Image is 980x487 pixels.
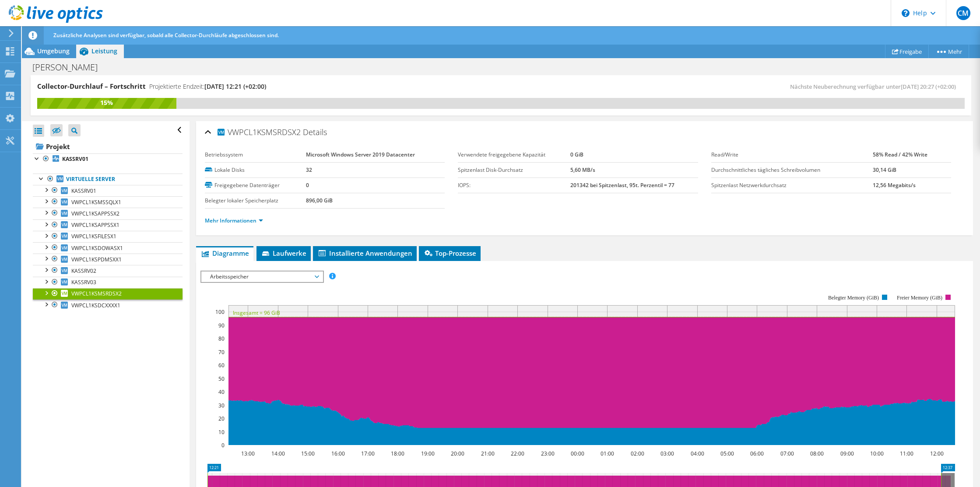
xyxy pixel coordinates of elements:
span: VWPCL1KSMSSQLX1 [71,198,121,206]
a: VWPCL1KSAPPSSX2 [33,208,183,219]
text: 22:00 [511,450,524,457]
text: 11:00 [900,450,913,457]
b: 0 GiB [570,151,583,158]
text: 03:00 [660,450,674,457]
a: VWPCL1KSMSRDSX2 [33,288,183,299]
span: KASSRV03 [71,278,96,286]
a: VWPCL1KSDOWASX1 [33,242,183,254]
span: Details [303,127,327,137]
b: 896,00 GiB [306,197,333,204]
text: 0 [221,442,225,449]
text: 06:00 [750,450,764,457]
text: 18:00 [391,450,404,457]
b: 12,56 Megabits/s [873,181,916,189]
h4: Projektierte Endzeit: [149,82,266,91]
text: 20:00 [451,450,464,457]
text: 15:00 [301,450,315,457]
span: [DATE] 20:27 (+02:00) [901,83,956,90]
text: 70 [218,348,225,356]
text: 05:00 [720,450,734,457]
span: VWPCL1KSFILESX1 [71,233,116,240]
text: 60 [218,362,225,369]
text: 10 [218,428,225,436]
a: VWPCL1KSDCXXXX1 [33,299,183,311]
span: Umgebung [37,47,70,55]
text: 13:00 [241,450,255,457]
label: Spitzenlast Disk-Durchsatz [458,166,570,174]
text: 100 [215,308,225,316]
text: 07:00 [780,450,794,457]
span: VWPCL1KSMSRDSX2 [71,290,122,297]
div: 15% [37,98,176,108]
text: 16:00 [331,450,345,457]
text: 01:00 [601,450,614,457]
span: CM [956,6,970,20]
label: Durchschnittliches tägliches Schreibvolumen [711,166,873,174]
text: 23:00 [541,450,555,457]
a: VWPCL1KSAPPSSX1 [33,219,183,231]
label: IOPS: [458,181,570,190]
span: Diagramme [200,249,249,257]
text: 19:00 [421,450,435,457]
span: VWPCL1KSAPPSSX1 [71,221,119,229]
text: 50 [218,375,225,383]
span: VWPCL1KSAPPSSX2 [71,210,119,217]
text: 20 [218,415,225,422]
span: Zusätzliche Analysen sind verfügbar, sobald alle Collector-Durchläufe abgeschlossen sind. [53,31,279,39]
b: KASSRV01 [62,155,88,163]
a: VWPCL1KSFILESX1 [33,231,183,242]
text: 90 [218,322,225,329]
label: Betriebssystem [205,150,306,159]
text: Belegter Memory (GiB) [828,295,879,301]
span: VWPCL1KSPDMSXX1 [71,256,122,263]
h1: [PERSON_NAME] [28,63,111,72]
label: Freigegebene Datenträger [205,181,306,190]
a: Virtuelle Server [33,174,183,185]
text: 00:00 [571,450,584,457]
text: 08:00 [810,450,824,457]
text: Insgesamt = 96 GiB [233,309,280,317]
a: Projekt [33,139,183,153]
span: VWPCL1KSDCXXXX1 [71,302,120,309]
span: Leistung [91,47,117,55]
text: 14:00 [271,450,285,457]
text: 09:00 [840,450,854,457]
a: Freigabe [885,45,929,58]
span: Top-Prozesse [423,249,476,257]
label: Spitzenlast Netzwerkdurchsatz [711,181,873,190]
b: 58% Read / 42% Write [873,151,927,158]
a: VWPCL1KSPDMSXX1 [33,254,183,265]
label: Lokale Disks [205,166,306,174]
span: Arbeitsspeicher [206,271,318,282]
a: KASSRV01 [33,185,183,196]
span: VWPCL1KSMSRDSX2 [216,127,301,137]
a: KASSRV02 [33,265,183,276]
span: VWPCL1KSDOWASX1 [71,244,123,252]
b: 30,14 GiB [873,166,896,174]
text: 80 [218,335,225,342]
span: Laufwerke [261,249,306,257]
text: 02:00 [631,450,644,457]
svg: \n [902,9,910,17]
span: Nächste Neuberechnung verfügbar unter [790,83,960,90]
a: Mehr Informationen [205,217,263,224]
text: 17:00 [361,450,375,457]
text: 04:00 [691,450,704,457]
span: [DATE] 12:21 (+02:00) [204,82,266,90]
b: 201342 bei Spitzenlast, 95t. Perzentil = 77 [570,181,674,189]
text: 21:00 [481,450,495,457]
span: KASSRV02 [71,267,96,275]
b: 32 [306,166,312,174]
a: KASSRV01 [33,153,183,165]
b: Microsoft Windows Server 2019 Datacenter [306,151,415,158]
text: 10:00 [870,450,884,457]
a: KASSRV03 [33,277,183,288]
text: 40 [218,388,225,396]
b: 0 [306,181,309,189]
span: KASSRV01 [71,187,96,195]
label: Verwendete freigegebene Kapazität [458,150,570,159]
a: Mehr [928,45,969,58]
b: 5,60 MB/s [570,166,595,174]
label: Belegter lokaler Speicherplatz [205,196,306,205]
a: VWPCL1KSMSSQLX1 [33,196,183,208]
